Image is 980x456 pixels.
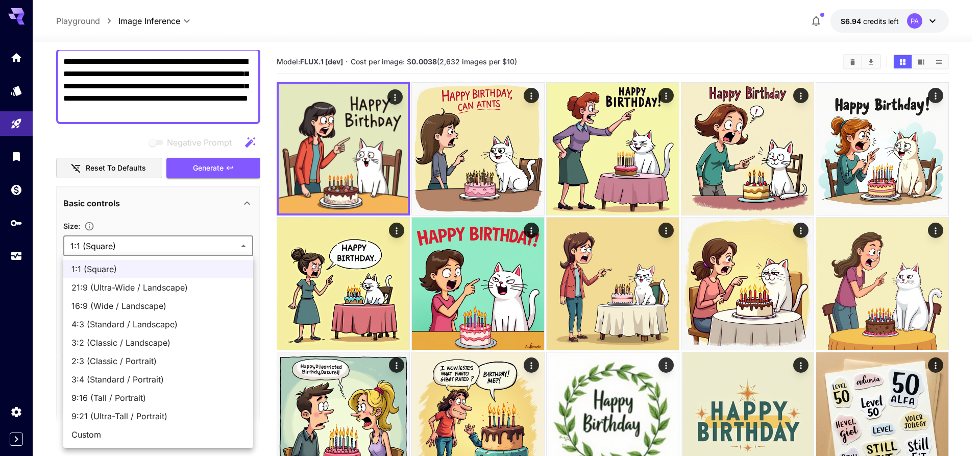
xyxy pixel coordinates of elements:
[71,337,245,349] span: 3:2 (Classic / Landscape)
[71,281,245,294] span: 21:9 (Ultra-Wide / Landscape)
[71,392,245,404] span: 9:16 (Tall / Portrait)
[71,355,245,367] span: 2:3 (Classic / Portrait)
[71,300,245,312] span: 16:9 (Wide / Landscape)
[71,373,245,386] span: 3:4 (Standard / Portrait)
[71,428,245,441] span: Custom
[71,318,245,330] span: 4:3 (Standard / Landscape)
[71,263,245,275] span: 1:1 (Square)
[71,410,245,422] span: 9:21 (Ultra-Tall / Portrait)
